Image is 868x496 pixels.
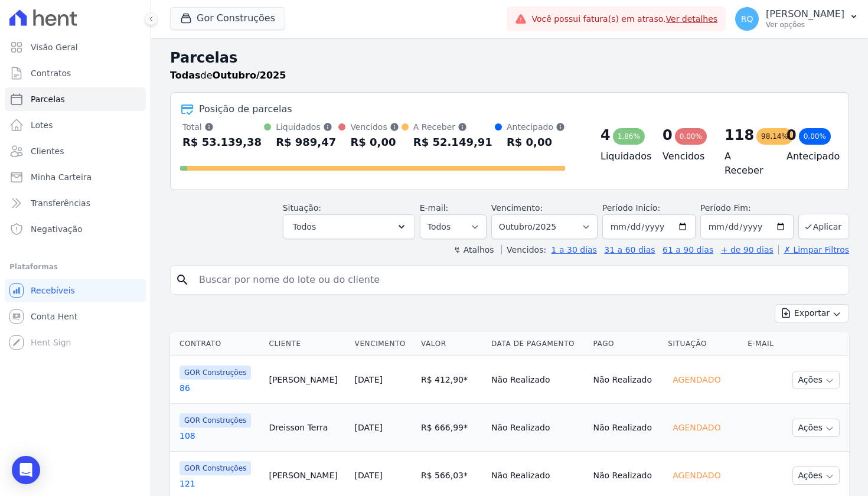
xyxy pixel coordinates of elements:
[668,371,725,388] div: Agendado
[170,7,285,30] button: Gor Construções
[170,332,264,356] th: Contrato
[787,126,797,145] div: 0
[264,356,350,404] td: [PERSON_NAME]
[552,245,597,254] a: 1 a 30 dias
[601,149,644,164] h4: Liquidados
[588,356,663,404] td: Não Realizado
[787,149,830,164] h4: Antecipado
[798,214,849,239] button: Aplicar
[487,332,589,356] th: Data de Pagamento
[31,223,83,235] span: Negativação
[5,191,146,215] a: Transferências
[264,332,350,356] th: Cliente
[31,197,90,209] span: Transferências
[725,149,768,178] h4: A Receber
[5,113,146,137] a: Lotes
[700,202,794,214] label: Período Fim:
[487,404,589,452] td: Não Realizado
[416,332,487,356] th: Valor
[213,70,286,81] strong: Outubro/2025
[588,404,663,452] td: Não Realizado
[175,273,190,287] i: search
[5,35,146,59] a: Visão Geral
[170,68,286,83] p: de
[725,126,754,145] div: 118
[199,102,292,116] div: Posição de parcelas
[350,332,416,356] th: Vencimento
[507,133,565,152] div: R$ 0,00
[792,419,840,437] button: Ações
[756,128,793,145] div: 98,14%
[293,220,316,234] span: Todos
[416,356,487,404] td: R$ 412,90
[507,121,565,133] div: Antecipado
[180,461,251,475] span: GOR Construções
[413,133,492,152] div: R$ 52.149,91
[663,126,673,145] div: 0
[766,8,844,20] p: [PERSON_NAME]
[31,311,77,322] span: Conta Hent
[602,203,660,213] label: Período Inicío:
[778,245,849,254] a: ✗ Limpar Filtros
[775,304,849,322] button: Exportar
[613,128,645,145] div: 1,86%
[663,332,743,356] th: Situação
[799,128,831,145] div: 0,00%
[663,245,713,254] a: 61 a 90 dias
[31,41,78,53] span: Visão Geral
[31,119,53,131] span: Lotes
[5,87,146,111] a: Parcelas
[416,404,487,452] td: R$ 666,99
[668,419,725,436] div: Agendado
[180,366,251,380] span: GOR Construções
[180,478,259,490] a: 121
[5,217,146,241] a: Negativação
[601,126,611,145] div: 4
[668,467,725,484] div: Agendado
[5,165,146,189] a: Minha Carteira
[276,133,336,152] div: R$ 989,47
[355,471,383,480] a: [DATE]
[31,93,65,105] span: Parcelas
[350,133,399,152] div: R$ 0,00
[31,171,92,183] span: Minha Carteira
[666,14,718,24] a: Ver detalhes
[766,20,844,30] p: Ver opções
[726,2,868,35] button: RQ [PERSON_NAME] Ver opções
[170,70,201,81] strong: Todas
[350,121,399,133] div: Vencidos
[792,371,840,389] button: Ações
[792,466,840,485] button: Ações
[192,268,844,292] input: Buscar por nome do lote ou do cliente
[180,413,251,428] span: GOR Construções
[5,61,146,85] a: Contratos
[420,203,449,213] label: E-mail:
[588,332,663,356] th: Pago
[9,260,141,274] div: Plataformas
[355,423,383,432] a: [DATE]
[604,245,655,254] a: 31 a 60 dias
[501,245,546,254] label: Vencidos:
[487,356,589,404] td: Não Realizado
[5,139,146,163] a: Clientes
[276,121,336,133] div: Liquidados
[264,404,350,452] td: Dreisson Terra
[531,13,717,25] span: Você possui fatura(s) em atraso.
[5,305,146,328] a: Conta Hent
[31,67,71,79] span: Contratos
[12,456,40,484] div: Open Intercom Messenger
[491,203,543,213] label: Vencimento:
[743,332,782,356] th: E-mail
[741,15,753,23] span: RQ
[31,285,75,296] span: Recebíveis
[663,149,706,164] h4: Vencidos
[182,133,262,152] div: R$ 53.139,38
[453,245,494,254] label: ↯ Atalhos
[413,121,492,133] div: A Receber
[180,382,259,394] a: 86
[182,121,262,133] div: Total
[180,430,259,442] a: 108
[721,245,774,254] a: + de 90 dias
[170,47,849,68] h2: Parcelas
[675,128,707,145] div: 0,00%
